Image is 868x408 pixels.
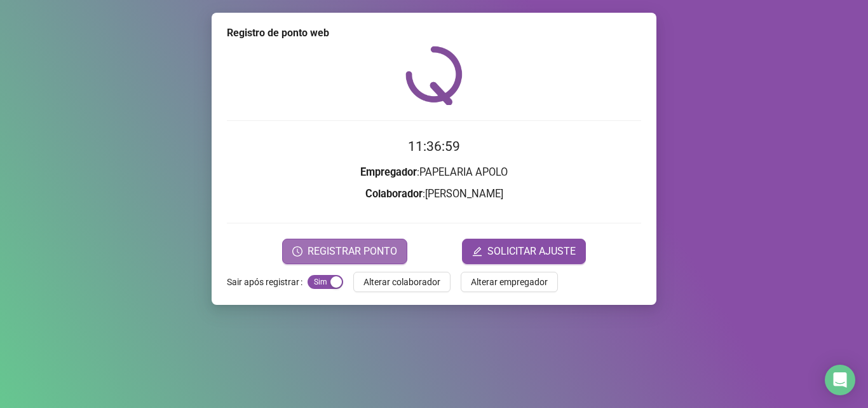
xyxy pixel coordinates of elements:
[471,275,548,289] span: Alterar empregador
[227,186,641,202] h3: : [PERSON_NAME]
[227,164,641,181] h3: : PAPELARIA APOLO
[227,272,308,292] label: Sair após registrar
[461,272,558,292] button: Alterar empregador
[363,275,440,289] span: Alterar colaborador
[825,365,855,395] div: Open Intercom Messenger
[360,166,417,178] strong: Empregador
[405,46,463,105] img: QRPoint
[353,272,451,292] button: Alterar colaborador
[408,139,460,154] time: 11:36:59
[472,246,482,257] span: edit
[227,25,641,41] div: Registro de ponto web
[282,239,407,264] button: REGISTRAR PONTO
[462,239,586,264] button: editSOLICITAR AJUSTE
[487,244,576,259] span: SOLICITAR AJUSTE
[308,244,397,259] span: REGISTRAR PONTO
[365,188,423,200] strong: Colaborador
[292,246,302,257] span: clock-circle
